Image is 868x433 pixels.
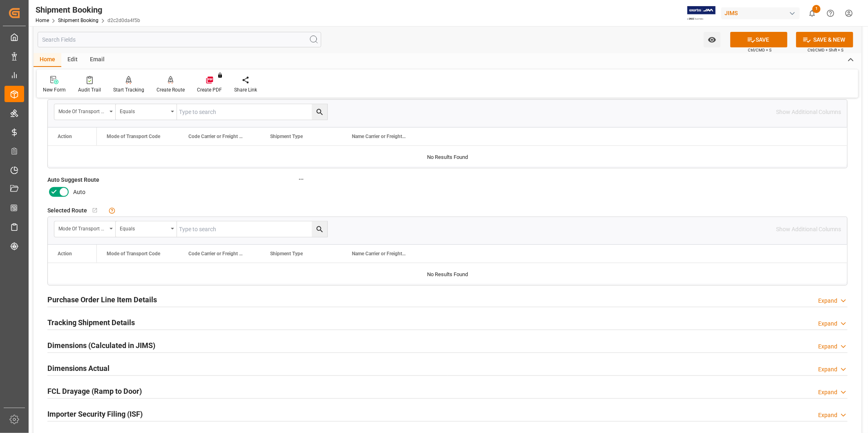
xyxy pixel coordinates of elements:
input: Search Fields [38,32,321,47]
span: Ctrl/CMD + Shift + S [808,47,843,53]
span: Code Carrier or Freight Forwarder [188,251,243,257]
button: open menu [54,221,116,237]
span: Selected Route [47,206,87,215]
button: show 1 new notifications [803,4,821,22]
span: Auto [73,188,85,196]
div: Action [58,251,72,257]
div: Equals [120,223,168,232]
button: SAVE & NEW [796,32,853,47]
div: Start Tracking [113,86,144,94]
div: New Form [43,86,66,94]
div: Home [34,53,61,67]
span: Ctrl/CMD + S [748,47,772,53]
div: Create Route [157,86,185,94]
button: SAVE [730,32,787,47]
button: search button [312,104,327,120]
h2: Purchase Order Line Item Details [47,294,157,305]
div: Shipment Booking [36,4,140,16]
button: search button [312,221,327,237]
span: Name Carrier or Freight Forwarder [352,134,407,139]
div: Edit [61,53,84,67]
a: Shipment Booking [58,18,98,23]
span: 1 [812,5,821,13]
a: Home [36,18,49,23]
div: Expand [818,365,837,374]
div: Equals [120,106,168,115]
button: open menu [54,104,116,120]
div: Email [84,53,111,67]
span: Auto Suggest Route [47,176,99,184]
div: JIMS [721,7,800,19]
div: Expand [818,411,837,420]
span: Shipment Type [270,134,303,139]
span: Name Carrier or Freight Forwarder [352,251,407,257]
button: Auto Suggest Route [296,174,306,185]
button: Help Center [821,4,840,22]
button: open menu [704,32,720,47]
h2: Tracking Shipment Details [47,317,135,328]
input: Type to search [177,221,327,237]
input: Type to search [177,104,327,120]
img: Exertis%20JAM%20-%20Email%20Logo.jpg_1722504956.jpg [687,6,716,20]
span: Shipment Type [270,251,303,257]
div: Action [58,134,72,139]
span: Mode of Transport Code [107,251,160,257]
button: JIMS [721,5,803,21]
div: Expand [818,319,837,328]
div: Share Link [234,86,257,94]
div: Expand [818,388,837,397]
div: Mode of Transport Code [58,223,107,232]
span: Mode of Transport Code [107,134,160,139]
h2: Dimensions (Calculated in JIMS) [47,340,155,351]
div: Expand [818,297,837,305]
h2: Importer Security Filing (ISF) [47,408,143,420]
div: Mode of Transport Code [58,106,107,115]
button: open menu [116,221,177,237]
button: open menu [116,104,177,120]
h2: Dimensions Actual [47,363,110,374]
span: Code Carrier or Freight Forwarder [188,134,243,139]
div: Expand [818,342,837,351]
h2: FCL Drayage (Ramp to Door) [47,386,142,397]
div: Audit Trail [78,86,101,94]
